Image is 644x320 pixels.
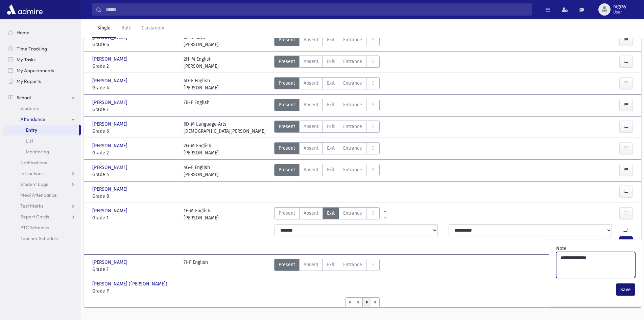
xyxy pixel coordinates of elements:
span: Entrance [343,80,362,87]
span: Monitoring [26,149,49,155]
span: Present [279,210,295,217]
span: Students [20,105,39,111]
div: AttTypes [274,207,380,221]
span: Absent [304,36,318,43]
span: List [26,138,33,144]
span: Present [279,145,295,152]
span: Absent [304,80,318,87]
span: Grade 7 [92,266,177,273]
a: Notifications [3,157,81,168]
span: Infractions [20,170,44,176]
a: My Tasks [3,54,81,65]
div: AttTypes [274,99,380,113]
a: Time Tracking [3,43,81,54]
span: Entrance [343,145,362,152]
span: Attendance [20,116,45,122]
div: 7B-F English [184,99,210,113]
span: My Tasks [17,57,35,63]
span: Exit [327,210,335,217]
span: Test Marks [20,203,43,209]
span: Grade 4 [92,84,177,91]
a: PTC Schedule [3,222,81,233]
span: Absent [304,145,318,152]
a: Meal Attendance [3,190,81,200]
span: Entrance [343,101,362,108]
span: Exit [327,145,335,152]
span: Time Tracking [17,46,47,52]
span: [PERSON_NAME] [92,99,129,106]
span: Present [279,36,295,43]
span: Grade 6 [92,41,177,48]
div: 7I-F English [184,259,208,273]
a: Infractions [3,168,81,179]
a: Student Logs [3,179,81,190]
span: Exit [327,123,335,130]
span: Entrance [343,36,362,43]
label: Note [556,245,567,252]
div: 4D-F English [PERSON_NAME] [184,77,219,91]
span: Exit [327,101,335,108]
a: Teacher Schedule [3,233,81,244]
input: Search [102,3,531,16]
span: Present [279,80,295,87]
div: AttTypes [274,142,380,156]
span: Present [279,123,295,130]
a: School [3,92,81,103]
img: AdmirePro [5,3,44,16]
span: User [613,9,626,15]
span: Exit [327,80,335,87]
span: Present [279,58,295,65]
span: [PERSON_NAME] [92,121,129,128]
div: AttTypes [274,121,380,135]
div: AttTypes [274,34,380,48]
span: Entrance [343,166,362,173]
span: Grade 4 [92,171,177,178]
div: 4G-F English [PERSON_NAME] [184,164,219,178]
span: Exit [327,58,335,65]
span: Grade 2 [92,149,177,156]
span: Absent [304,123,318,130]
span: Absent [304,101,318,108]
a: Monitoring [3,146,81,157]
span: Grade P [92,287,177,295]
span: Absent [304,166,318,173]
span: Present [279,166,295,173]
div: AttTypes [274,164,380,178]
span: [PERSON_NAME] [92,56,129,63]
span: [PERSON_NAME] [92,186,129,193]
span: [PERSON_NAME] [92,77,129,84]
span: Meal Attendance [20,192,57,198]
span: Grade 8 [92,193,177,200]
span: Notifications [20,159,47,166]
div: AttTypes [274,56,380,70]
a: Bulk [116,19,136,38]
span: Grade 6 [92,128,177,135]
span: Grade 7 [92,106,177,113]
span: Entry [26,127,37,133]
span: Student Logs [20,181,48,187]
a: List [3,135,81,146]
span: Absent [304,58,318,65]
span: Report Cards [20,214,49,220]
span: Absent [304,210,318,217]
a: Entry [3,125,79,135]
div: 6I-M Math [PERSON_NAME] [184,34,219,48]
div: 2H-M English [PERSON_NAME] [184,56,219,70]
a: My Reports [3,76,81,87]
div: AttTypes [274,77,380,91]
span: Exit [327,36,335,43]
span: Teacher Schedule [20,235,58,241]
a: Classroom [136,19,170,38]
a: Students [3,103,81,114]
span: [PERSON_NAME] ([PERSON_NAME]) [92,280,169,287]
span: mgray [613,4,626,9]
div: 2G-M English [PERSON_NAME] [184,142,219,156]
a: My Appointments [3,65,81,76]
div: 6D-M Language Arts [DEMOGRAPHIC_DATA][PERSON_NAME] [184,121,266,135]
span: [PERSON_NAME] [92,164,129,171]
span: Exit [327,166,335,173]
a: Test Marks [3,200,81,211]
span: Absent [304,261,318,268]
span: Home [17,29,29,36]
span: PTC Schedule [20,225,49,231]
